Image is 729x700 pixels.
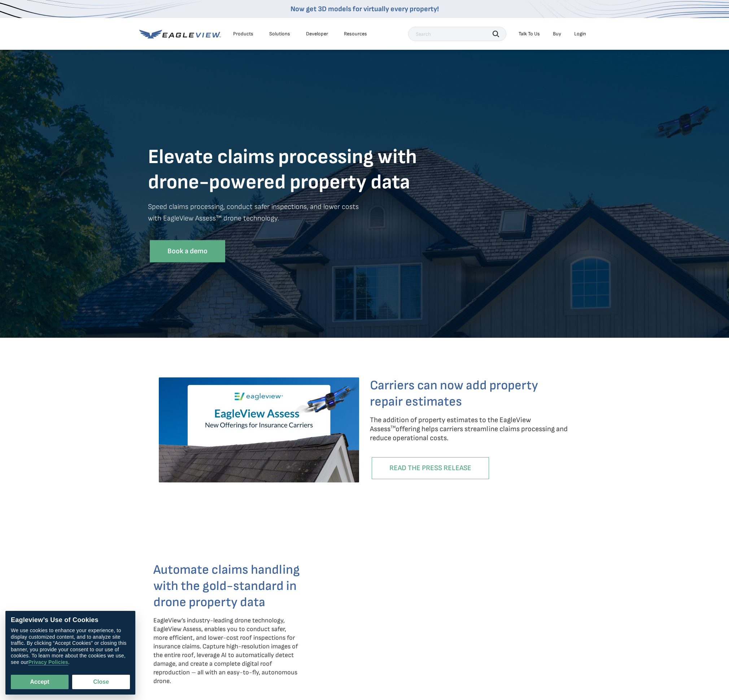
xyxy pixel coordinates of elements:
[306,31,328,37] a: Developer
[148,145,581,195] h1: Elevate claims processing with drone-powered property data
[28,660,68,666] a: Privacy Policies
[11,675,69,689] button: Accept
[269,31,290,37] div: Solutions
[150,240,225,262] a: Book a demo
[390,425,396,429] sup: TM
[344,31,367,37] div: Resources
[148,201,581,235] p: Speed claims processing, conduct safer inspections, and lower costs with EagleView Assess™ drone ...
[153,562,301,611] h3: Automate claims handling with the gold-standard in drone property data
[370,416,570,452] p: The addition of property estimates to the EagleView Assess offering helps carriers streamline cla...
[408,27,506,41] input: Search
[370,377,570,410] h3: Carriers can now add property repair estimates
[291,5,439,13] a: Now get 3D models for virtually every property!
[372,457,489,479] a: READ THE PRESS RELEASE
[519,31,540,37] div: Talk To Us
[153,616,301,686] p: EagleView’s industry-leading drone technology, EagleView Assess, enables you to conduct safer, mo...
[553,31,561,37] a: Buy
[574,31,586,37] div: Login
[72,675,130,689] button: Close
[11,628,130,666] div: We use cookies to enhance your experience, to display customized content, and to analyze site tra...
[11,616,130,624] div: Eagleview’s Use of Cookies
[233,31,253,37] div: Products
